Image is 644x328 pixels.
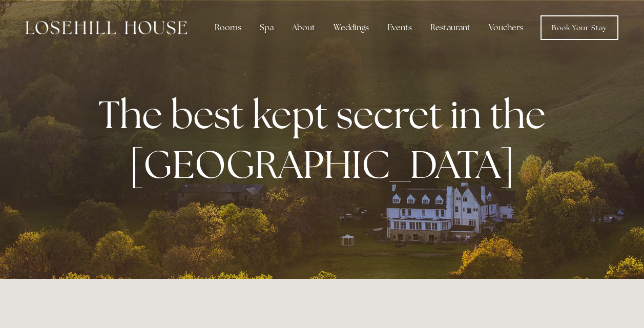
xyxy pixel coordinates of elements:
[26,21,187,34] img: Losehill House
[379,17,420,38] div: Events
[541,15,618,40] a: Book Your Stay
[252,17,282,38] div: Spa
[422,17,479,38] div: Restaurant
[325,17,377,38] div: Weddings
[98,89,554,190] strong: The best kept secret in the [GEOGRAPHIC_DATA]
[284,17,323,38] div: About
[206,17,250,38] div: Rooms
[481,17,531,38] a: Vouchers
